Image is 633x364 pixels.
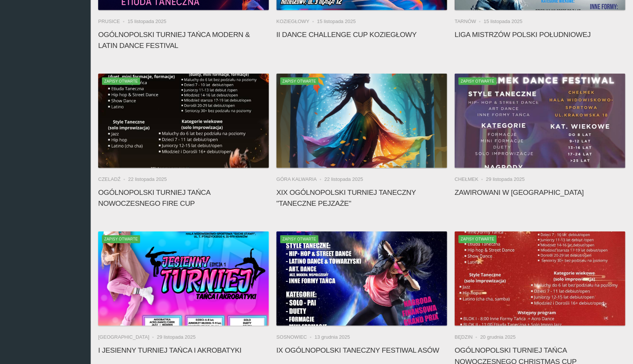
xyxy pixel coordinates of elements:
li: [GEOGRAPHIC_DATA] [98,333,157,341]
li: Chełmek [455,176,486,183]
a: XIX Ogólnopolski Turniej Taneczny "Taneczne Pejzaże"Zapisy otwarte [276,74,447,168]
li: 13 grudnia 2025 [315,333,350,341]
img: Zawirowani w Tańcu [455,74,625,168]
li: Będzin [455,333,480,341]
a: I JESIENNY TURNIEJ TAŃCA I AKROBATYKIZapisy otwarte [98,231,269,326]
img: Ogólnopolski Turniej Tańca Nowoczesnego CHRISTMAS CUP [455,231,625,326]
h4: Ogólnopolski Turniej Tańca MODERN & LATIN DANCE FESTIVAL [98,29,269,51]
span: Zapisy otwarte [102,77,140,85]
li: Tarnów [455,18,484,25]
a: IX Ogólnopolski Taneczny Festiwal AsówZapisy otwarte [276,231,447,326]
h4: Ogólnopolski Turniej Tańca Nowoczesnego FIRE CUP [98,187,269,209]
h4: II Dance Challenge Cup KOZIEGŁOWY [276,29,447,40]
span: Zapisy otwarte [459,77,497,85]
h4: Zawirowani w [GEOGRAPHIC_DATA] [455,187,625,198]
img: I JESIENNY TURNIEJ TAŃCA I AKROBATYKI [98,231,269,326]
li: Koziegłowy [276,18,317,25]
li: 15 listopada 2025 [484,18,523,25]
span: Zapisy otwarte [102,235,140,243]
li: 20 grudnia 2025 [480,333,516,341]
img: IX Ogólnopolski Taneczny Festiwal Asów [276,231,447,326]
li: 29 listopada 2025 [486,176,525,183]
li: 22 listopada 2025 [324,176,363,183]
li: Góra Kalwaria [276,176,324,183]
span: Zapisy otwarte [280,77,318,85]
li: 15 listopada 2025 [128,18,167,25]
a: Ogólnopolski Turniej Tańca Nowoczesnego FIRE CUPZapisy otwarte [98,74,269,168]
img: Ogólnopolski Turniej Tańca Nowoczesnego FIRE CUP [98,74,269,168]
span: Zapisy otwarte [459,235,497,243]
li: 29 listopada 2025 [157,333,196,341]
li: 22 listopada 2025 [128,176,167,183]
h4: XIX Ogólnopolski Turniej Taneczny "Taneczne Pejzaże" [276,187,447,209]
a: Ogólnopolski Turniej Tańca Nowoczesnego CHRISTMAS CUPZapisy otwarte [455,231,625,326]
h4: IX Ogólnopolski Taneczny Festiwal Asów [276,345,447,356]
a: Zawirowani w TańcuZapisy otwarte [455,74,625,168]
h4: I JESIENNY TURNIEJ TAŃCA I AKROBATYKI [98,345,269,356]
li: Prusice [98,18,128,25]
li: Czeladź [98,176,128,183]
img: XIX Ogólnopolski Turniej Taneczny "Taneczne Pejzaże" [276,74,447,168]
li: 15 listopada 2025 [317,18,356,25]
h4: Liga Mistrzów Polski Południowej [455,29,625,40]
span: Zapisy otwarte [280,235,318,243]
li: Sosnowiec [276,333,315,341]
